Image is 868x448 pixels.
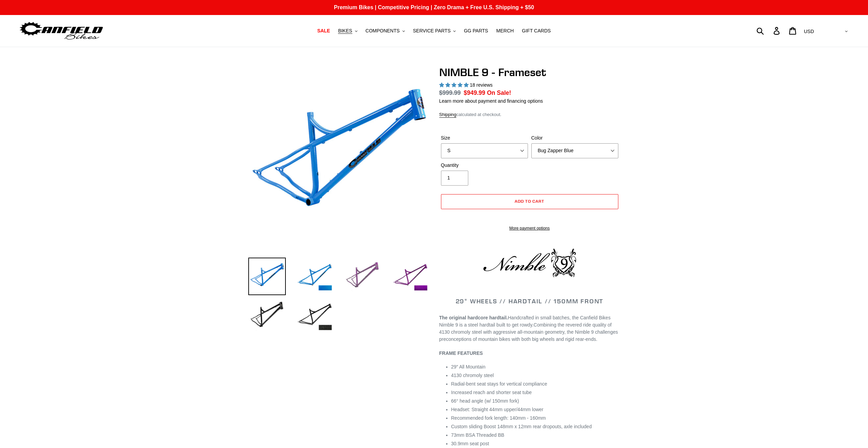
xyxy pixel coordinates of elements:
h1: NIMBLE 9 - Frameset [439,66,620,79]
span: 29″ All Mountain [451,364,486,370]
img: Load image into Gallery viewer, NIMBLE 9 - Frameset [344,258,381,295]
a: MERCH [493,26,517,35]
span: BIKES [338,28,352,34]
b: FRAME FEATURES [439,350,483,356]
img: Load image into Gallery viewer, NIMBLE 9 - Frameset [296,258,334,295]
button: SERVICE PARTS [410,26,459,35]
s: $999.99 [439,89,461,96]
a: SALE [314,26,333,35]
button: Add to cart [441,194,618,209]
span: Increased reach and shorter seat tube [451,390,532,395]
label: Color [531,134,618,142]
span: Custom sliding Boost 148mm x 12mm rear dropouts, axle included [451,424,592,429]
a: GIFT CARDS [518,26,554,35]
a: Learn more about payment and financing options [439,98,543,104]
span: MERCH [496,28,514,34]
img: Load image into Gallery viewer, NIMBLE 9 - Frameset [296,297,334,335]
span: 66° head angle (w/ 150mm fork) [451,398,519,404]
span: 73mm BSA Threaded BB [451,432,504,438]
span: SERVICE PARTS [413,28,451,34]
span: Handcrafted in small batches, the Canfield Bikes Nimble 9 is a steel hardtail built to get rowdy. [439,315,611,328]
a: Shipping [439,112,457,118]
span: Headset: Straight 44mm upper/44mm lower [451,407,544,412]
span: 30.9mm seat post [451,441,489,446]
span: On Sale! [487,88,511,97]
span: $949.99 [464,89,485,96]
label: Quantity [441,162,528,169]
span: 4130 chromoly steel [451,373,494,378]
img: Canfield Bikes [19,20,104,42]
span: 18 reviews [470,82,492,88]
span: Combining the revered ride quality of 4130 chromoly steel with aggressive all-mountain geometry, ... [439,322,618,342]
a: GG PARTS [460,26,491,35]
a: More payment options [441,225,618,231]
strong: The original hardcore hardtail. [439,315,508,320]
span: GIFT CARDS [522,28,551,34]
span: COMPONENTS [366,28,400,34]
label: Size [441,134,528,142]
span: Add to cart [515,199,544,204]
img: Load image into Gallery viewer, NIMBLE 9 - Frameset [248,297,286,335]
img: Load image into Gallery viewer, NIMBLE 9 - Frameset [392,258,429,295]
button: COMPONENTS [362,26,408,35]
span: 29" WHEELS // HARDTAIL // 150MM FRONT [456,297,604,305]
span: Radial-bent seat stays for vertical compliance [451,381,547,387]
button: BIKES [335,26,361,35]
span: GG PARTS [464,28,488,34]
div: calculated at checkout. [439,111,620,118]
span: 4.89 stars [439,82,470,88]
span: SALE [317,28,330,34]
img: Load image into Gallery viewer, NIMBLE 9 - Frameset [248,258,286,295]
input: Search [760,23,778,38]
span: Recommended fork length: 140mm - 160mm [451,415,546,421]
